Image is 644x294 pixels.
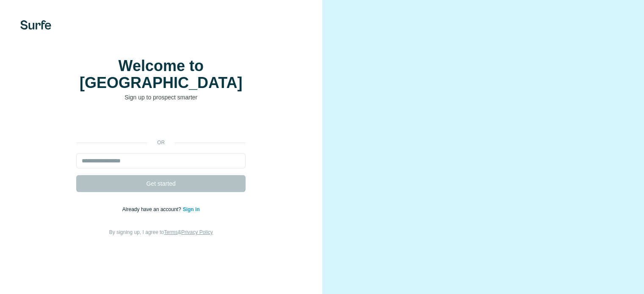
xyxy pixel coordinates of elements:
img: Surfe's logo [20,20,51,30]
a: Terms [164,229,178,235]
iframe: Sign in with Google Button [72,114,250,133]
p: or [147,139,174,146]
span: By signing up, I agree to & [109,229,213,235]
a: Privacy Policy [181,229,213,235]
p: Sign up to prospect smarter [76,93,246,102]
span: Already have an account? [122,206,183,212]
a: Sign in [183,206,200,212]
h1: Welcome to [GEOGRAPHIC_DATA] [76,58,246,91]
